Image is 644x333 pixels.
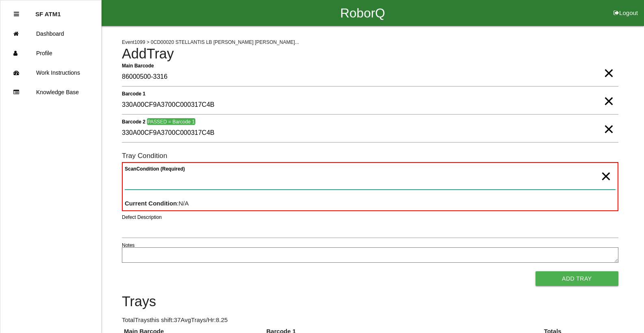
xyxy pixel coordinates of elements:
[122,119,145,124] b: Barcode 2
[122,316,618,325] p: Total Trays this shift: 37 Avg Trays /Hr: 8.25
[536,271,618,286] button: Add Tray
[125,200,177,207] b: Current Condition
[0,43,101,63] a: Profile
[125,166,185,172] b: Scan Condition (Required)
[122,294,618,309] h4: Trays
[122,46,618,62] h4: Add Tray
[603,113,614,129] span: Clear Input
[122,214,162,221] label: Defect Description
[122,152,618,160] h6: Tray Condition
[147,118,195,125] span: PASSED = Barcode 1
[601,160,611,176] span: Clear Input
[0,63,101,82] a: Work Instructions
[0,82,101,102] a: Knowledge Base
[0,24,101,43] a: Dashboard
[35,4,61,17] p: SF ATM1
[14,4,19,24] div: Close
[603,85,614,101] span: Clear Input
[125,200,189,207] span: : N/A
[122,63,154,68] b: Main Barcode
[122,91,145,96] b: Barcode 1
[122,68,618,86] input: Required
[122,39,299,45] span: Event 1099 > 0CD00020 STELLANTIS LB [PERSON_NAME] [PERSON_NAME]...
[122,242,134,249] label: Notes
[603,57,614,73] span: Clear Input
